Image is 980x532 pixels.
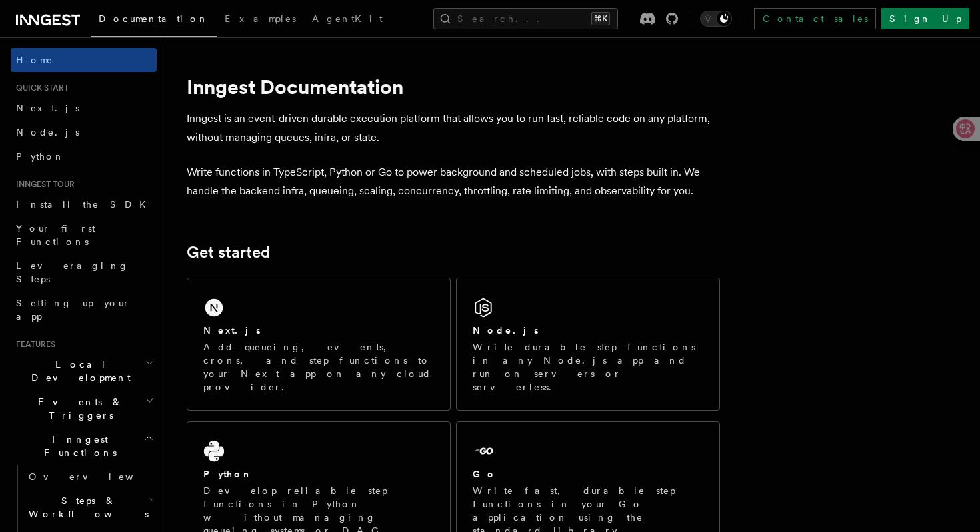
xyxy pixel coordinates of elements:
a: Sign Up [881,8,969,29]
span: Overview [29,471,166,482]
a: Get started [187,243,270,262]
span: Examples [225,13,296,24]
a: Setting up your app [11,291,157,328]
a: Node.jsWrite durable step functions in any Node.js app and run on servers or serverless. [456,278,720,411]
span: Features [11,339,55,350]
h2: Next.js [203,324,261,337]
h2: Go [473,467,497,481]
button: Inngest Functions [11,427,157,465]
a: Documentation [91,4,217,37]
span: Your first Functions [16,223,95,247]
span: Documentation [99,13,209,24]
a: AgentKit [304,4,391,36]
p: Write functions in TypeScript, Python or Go to power background and scheduled jobs, with steps bu... [187,163,720,200]
button: Toggle dark mode [700,11,732,27]
span: Inngest Functions [11,433,144,459]
p: Write durable step functions in any Node.js app and run on servers or serverless. [473,340,703,394]
p: Inngest is an event-driven durable execution platform that allows you to run fast, reliable code ... [187,109,720,147]
a: Your first Functions [11,216,157,254]
kbd: ⌘K [591,12,610,25]
h1: Inngest Documentation [187,75,720,99]
h2: Node.js [473,324,539,337]
span: Steps & Workflows [23,494,149,521]
span: Node.js [16,127,79,138]
span: Python [16,151,65,162]
a: Next.jsAdd queueing, events, crons, and step functions to your Next app on any cloud provider. [187,278,451,411]
span: Local Development [11,358,145,384]
a: Examples [217,4,304,36]
span: Next.js [16,103,79,113]
button: Steps & Workflows [23,489,157,526]
button: Events & Triggers [11,390,157,427]
a: Home [11,48,157,72]
button: Local Development [11,352,157,390]
a: Python [11,144,157,168]
span: Setting up your app [16,298,131,322]
button: Search...⌘K [433,8,618,29]
p: Add queueing, events, crons, and step functions to your Next app on any cloud provider. [203,340,434,394]
span: Install the SDK [16,199,154,210]
span: AgentKit [312,13,383,24]
a: Contact sales [754,8,876,29]
a: Install the SDK [11,192,157,216]
h2: Python [203,467,253,481]
a: Node.js [11,120,157,144]
span: Inngest tour [11,179,75,190]
a: Overview [23,465,157,489]
span: Leveraging Steps [16,260,129,284]
a: Leveraging Steps [11,254,157,291]
a: Next.js [11,96,157,120]
span: Home [16,53,53,67]
span: Quick start [11,83,69,93]
span: Events & Triggers [11,395,145,422]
